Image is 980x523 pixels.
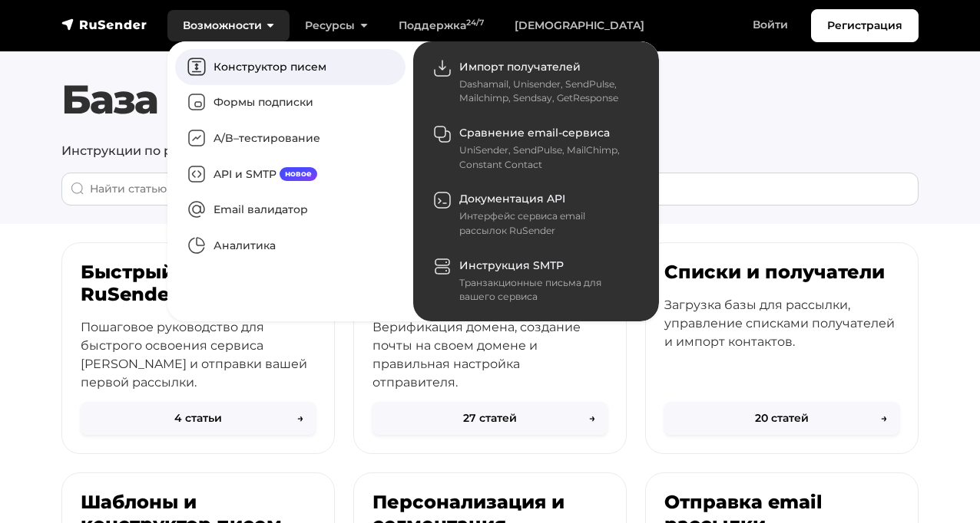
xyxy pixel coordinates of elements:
[175,228,406,264] a: Аналитика
[81,261,316,306] h3: Быстрый старт в RuSender
[383,10,499,41] a: Поддержка24/7
[589,410,595,426] span: →
[175,192,406,229] a: Email валидатор
[459,192,565,206] span: Документация API
[71,182,84,196] img: Поиск
[297,410,303,426] span: →
[421,182,651,248] a: Документация API Интерфейс сервиса email рассылок RuSender
[61,142,919,160] p: Инструкции по работе в сервисе RuSender
[459,126,610,140] span: Сравнение email-сервиса
[459,276,633,304] div: Транзакционные письма для вашего сервиса
[61,242,335,454] a: Быстрый старт в RuSender Пошаговое руководство для быстрого освоения сервиса [PERSON_NAME] и отпр...
[421,49,651,115] a: Импорт получателей Dashamail, Unisender, SendPulse, Mailchimp, Sendsay, GetResponse
[175,85,406,121] a: Формы подписки
[175,156,406,192] a: API и SMTPновое
[175,120,406,156] a: A/B–тестирование
[61,76,919,123] h1: База знаний
[664,402,899,435] button: 20 статей→
[61,173,919,206] input: When autocomplete results are available use up and down arrows to review and enter to go to the d...
[459,77,633,106] div: Dashamail, Unisender, SendPulse, Mailchimp, Sendsay, GetResponse
[459,209,633,238] div: Интерфейс сервиса email рассылок RuSender
[466,18,484,28] sup: 24/7
[499,10,660,41] a: [DEMOGRAPHIC_DATA]
[167,10,290,41] a: Возможности
[421,115,651,181] a: Сравнение email-сервиса UniSender, SendPulse, MailChimp, Constant Contact
[664,296,899,351] p: Загрузка базы для рассылки, управление списками получателей и импорт контактов.
[421,248,651,314] a: Инструкция SMTP Транзакционные письма для вашего сервиса
[664,261,899,284] h3: Списки и получатели
[737,9,803,41] a: Войти
[459,143,633,172] div: UniSender, SendPulse, MailChimp, Constant Contact
[280,167,317,181] span: новое
[459,258,564,272] span: Инструкция SMTP
[81,318,316,392] p: Пошаговое руководство для быстрого освоения сервиса [PERSON_NAME] и отправки вашей первой рассылки.
[61,17,147,32] img: RuSender
[881,410,887,426] span: →
[372,402,608,435] button: 27 статей→
[372,318,608,392] p: Верификация домена, создание почты на своем домене и правильная настройка отправителя.
[290,10,382,41] a: Ресурсы
[175,49,406,85] a: Конструктор писем
[811,9,919,42] a: Регистрация
[353,242,627,454] a: Домены и отправители Верификация домена, создание почты на своем домене и правильная настройка от...
[645,242,919,454] a: Списки и получатели Загрузка базы для рассылки, управление списками получателей и импорт контакто...
[459,60,581,74] span: Импорт получателей
[81,402,316,435] button: 4 статьи→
